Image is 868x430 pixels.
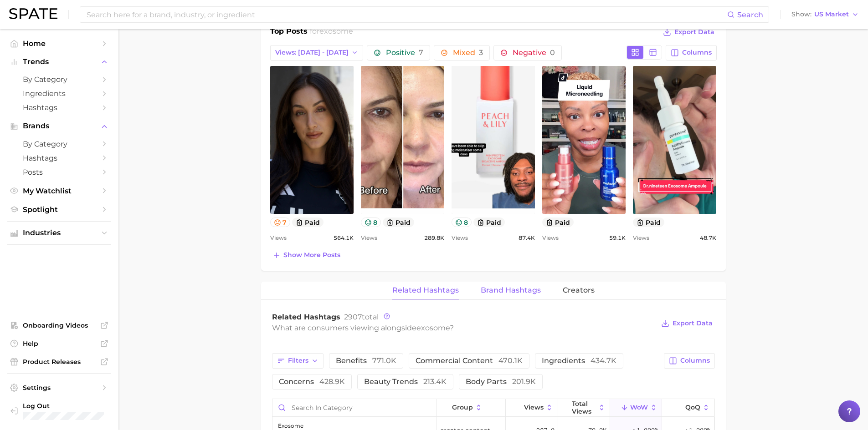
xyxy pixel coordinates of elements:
button: Views [506,399,558,417]
button: 7 [270,218,291,227]
a: Help [7,337,111,350]
span: My Watchlist [23,187,96,195]
a: Product Releases [7,355,111,369]
span: Related Hashtags [272,313,340,321]
span: QoQ [685,404,700,411]
span: 428.9k [319,377,345,386]
a: My Watchlist [7,184,111,198]
span: Posts [23,168,96,177]
span: Log Out [23,402,106,410]
button: Columns [666,45,716,61]
h2: for [310,26,353,40]
span: Views [542,233,559,243]
button: paid [542,218,574,227]
button: Views: [DATE] - [DATE] [270,45,364,61]
span: Related Hashtags [392,286,459,294]
button: paid [383,218,414,227]
span: total [344,313,379,321]
span: WoW [630,404,648,411]
span: exosome [416,324,450,332]
span: 201.9k [512,377,536,386]
button: ShowUS Market [789,9,861,20]
span: Views [270,233,287,243]
span: Columns [680,357,710,364]
a: by Category [7,137,111,151]
span: exosome [319,27,353,35]
span: Positive [386,49,423,56]
span: 87.4k [519,233,535,243]
img: SPATE [9,8,57,19]
span: Spotlight [23,205,96,214]
button: Export Data [661,26,716,39]
a: by Category [7,72,111,86]
a: Hashtags [7,101,111,115]
span: Brand Hashtags [481,286,541,294]
span: US Market [814,12,849,17]
span: benefits [336,357,396,364]
button: Brands [7,119,111,133]
span: by Category [23,75,96,84]
span: Views [452,233,468,243]
span: 48.7k [700,233,716,243]
span: 470.1k [498,356,523,365]
span: beauty trends [364,378,447,385]
span: 2907 [344,313,362,321]
span: Views [633,233,649,243]
span: 3 [479,48,483,57]
span: 771.0k [372,356,396,365]
button: Export Data [659,317,714,330]
button: Industries [7,226,111,240]
span: Help [23,339,96,348]
button: Trends [7,55,111,69]
span: 213.4k [423,377,447,386]
span: Onboarding Videos [23,321,96,329]
span: Views [524,404,544,411]
span: by Category [23,140,96,148]
a: Hashtags [7,151,111,165]
span: 289.8k [424,233,444,243]
span: Ingredients [23,89,96,98]
a: Onboarding Videos [7,319,111,332]
span: Views [361,233,377,243]
span: Creators [563,286,595,294]
input: Search in category [272,399,437,416]
button: QoQ [662,399,714,417]
span: Home [23,39,96,48]
a: Settings [7,381,111,395]
span: Export Data [673,319,713,327]
button: group [437,399,506,417]
button: paid [292,218,324,227]
span: 564.1k [334,233,354,243]
span: Export Data [674,28,714,36]
input: Search here for a brand, industry, or ingredient [86,7,727,22]
span: 7 [419,48,423,57]
a: Home [7,36,111,51]
button: paid [473,218,505,227]
span: Product Releases [23,358,96,366]
div: What are consumers viewing alongside ? [272,322,655,334]
span: 59.1k [609,233,626,243]
span: Negative [513,49,555,56]
span: ingredients [542,357,616,364]
span: Brands [23,122,96,130]
span: body parts [466,378,536,385]
span: Views: [DATE] - [DATE] [275,49,349,56]
button: Show more posts [270,249,343,262]
span: Total Views [572,400,596,415]
span: Industries [23,229,96,237]
span: Settings [23,384,96,392]
span: commercial content [416,357,523,364]
span: 0 [550,48,555,57]
button: Total Views [558,399,610,417]
span: group [452,404,473,411]
span: Show [791,12,812,17]
span: Columns [682,49,712,56]
span: Search [737,10,763,19]
span: Show more posts [283,251,340,259]
span: Mixed [453,49,483,56]
button: 8 [452,218,472,227]
h1: Top Posts [270,26,308,40]
a: Ingredients [7,86,111,101]
button: paid [633,218,664,227]
a: Log out. Currently logged in with e-mail bweibel@maybelline.com. [7,399,111,423]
